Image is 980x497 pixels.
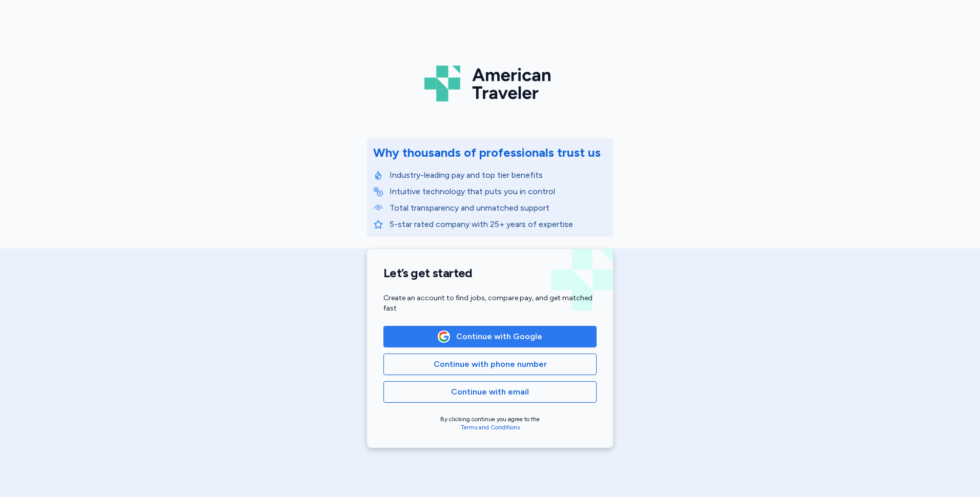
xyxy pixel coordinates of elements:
p: 5-star rated company with 25+ years of expertise [390,218,607,231]
p: Intuitive technology that puts you in control [390,185,607,198]
div: Why thousands of professionals trust us [373,144,601,161]
span: Continue with email [451,386,529,398]
div: Create an account to find jobs, compare pay, and get matched fast [383,293,597,314]
a: Terms and Conditions [461,424,520,431]
span: Continue with Google [456,330,542,343]
p: Total transparency and unmatched support [390,202,607,214]
button: Continue with email [383,381,597,403]
span: Continue with phone number [434,358,547,370]
button: Continue with phone number [383,354,597,375]
img: Logo [424,61,556,106]
p: Industry-leading pay and top tier benefits [390,169,607,181]
h1: Let’s get started [383,265,597,281]
div: By clicking continue you agree to the [383,415,597,431]
img: Google Logo [438,331,450,342]
button: Google LogoContinue with Google [383,326,597,347]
